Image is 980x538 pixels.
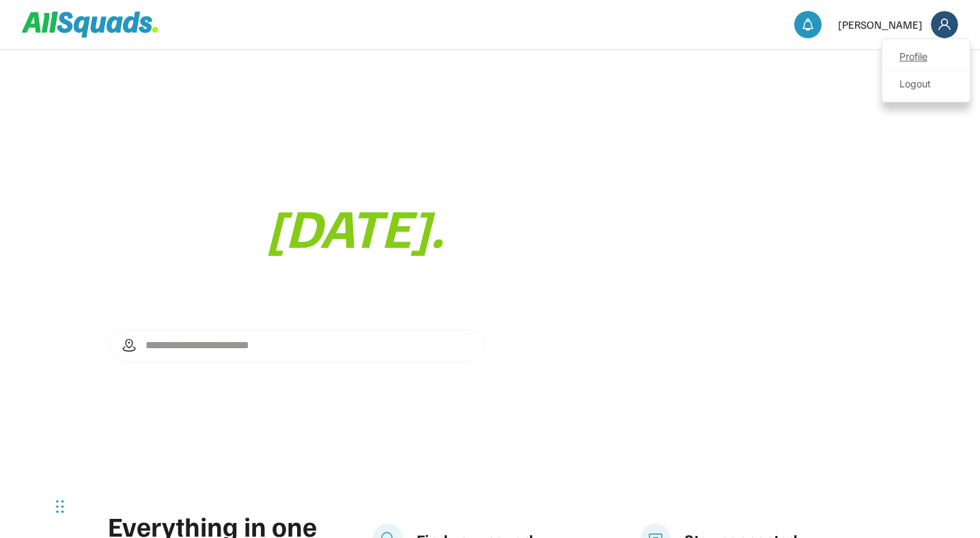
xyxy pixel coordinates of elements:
[109,132,485,257] div: Find your Squad
[266,192,444,260] font: [DATE].
[109,266,485,302] div: From Hot Shots to holiday camps, private lessons, and everything in between.
[886,44,966,71] a: Profile
[931,11,958,38] img: Frame%2018.svg
[886,71,966,98] div: Logout
[801,18,815,31] img: bell-03%20%281%29.svg
[838,16,923,33] div: [PERSON_NAME]
[128,370,253,386] div: Discover coaches near you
